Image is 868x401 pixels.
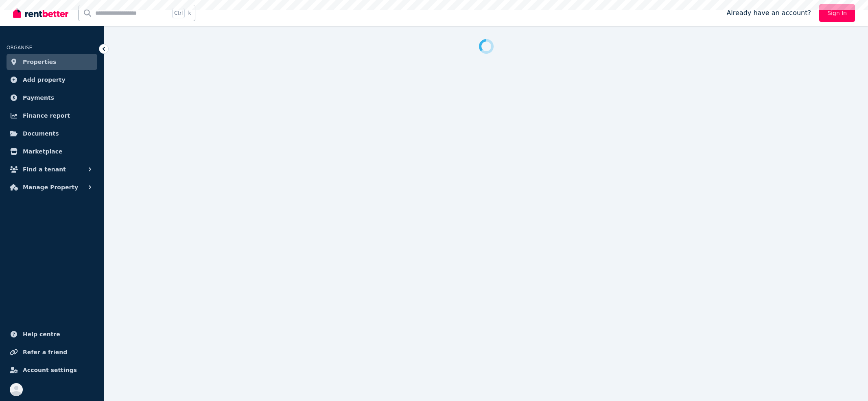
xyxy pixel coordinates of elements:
span: Finance report [23,111,70,121]
a: Finance report [7,107,97,124]
span: Refer a friend [23,347,67,357]
button: Manage Property [7,179,97,195]
img: RentBetter [13,7,68,19]
span: Add property [23,75,66,85]
span: Marketplace [23,147,62,156]
span: Help centre [23,329,60,339]
a: Documents [7,125,97,142]
span: Account settings [23,365,77,375]
a: Sign In [819,4,855,22]
span: ORGANISE [7,45,32,50]
span: Find a tenant [23,164,66,174]
span: Ctrl [172,8,185,18]
a: Help centre [7,326,97,342]
a: Properties [7,54,97,70]
span: k [188,10,191,16]
a: Refer a friend [7,344,97,360]
a: Payments [7,90,97,106]
a: Marketplace [7,143,97,160]
span: Manage Property [23,182,78,192]
button: Find a tenant [7,161,97,177]
span: Documents [23,129,59,138]
span: Payments [23,93,54,103]
span: Already have an account? [726,8,811,18]
a: Account settings [7,362,97,378]
a: Add property [7,72,97,88]
span: Properties [23,57,57,67]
